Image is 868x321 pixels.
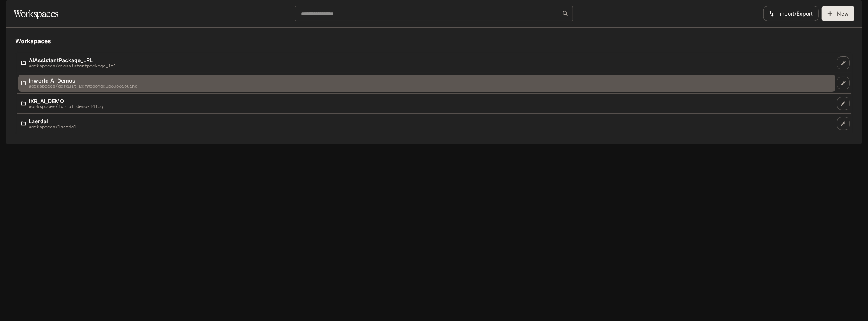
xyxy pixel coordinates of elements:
p: Laerdal [29,118,76,124]
p: workspaces/aiassistantpackage_lrl [29,63,116,68]
p: workspaces/default-2kfwddomqklb30o3i5uiha [29,83,137,88]
h1: Workspaces [14,6,58,21]
p: workspaces/ixr_ai_demo-i4fqq [29,104,103,109]
a: IXR_AI_DEMOworkspaces/ixr_ai_demo-i4fqq [18,95,835,112]
p: AIAssistantPackage_LRL [29,57,116,63]
p: IXR_AI_DEMO [29,98,103,104]
a: Inworld AI Demosworkspaces/default-2kfwddomqklb30o3i5uiha [18,75,835,92]
p: Inworld AI Demos [29,78,137,83]
a: Edit workspace [837,77,850,89]
p: workspaces/laerdal [29,124,76,129]
a: AIAssistantPackage_LRLworkspaces/aiassistantpackage_lrl [18,54,835,71]
button: Create workspace [822,6,854,21]
button: Import/Export [763,6,819,21]
a: Edit workspace [837,56,850,69]
a: Laerdalworkspaces/laerdal [18,115,835,132]
a: Edit workspace [837,97,850,110]
a: Edit workspace [837,117,850,130]
h5: Workspaces [15,37,853,45]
